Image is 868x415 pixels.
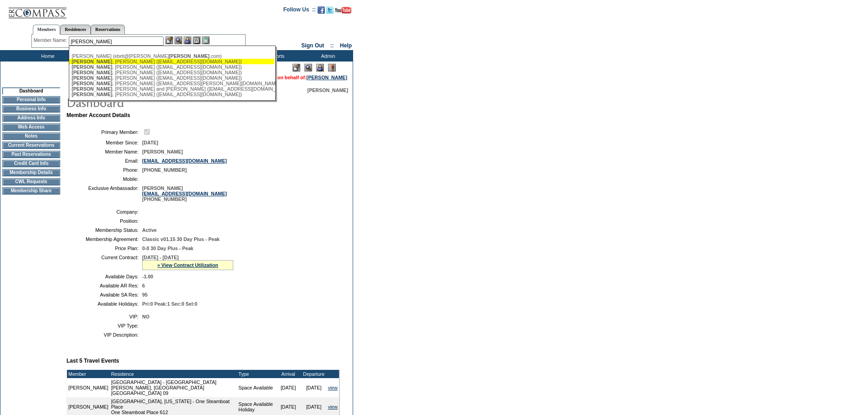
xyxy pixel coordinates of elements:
[67,358,119,364] b: Last 5 Travel Events
[301,50,353,61] td: Admin
[326,9,334,15] a: Follow us on Twitter
[142,191,227,196] a: [EMAIL_ADDRESS][DOMAIN_NAME]
[67,378,110,397] td: [PERSON_NAME]
[70,176,139,182] td: Mobile:
[70,255,139,270] td: Current Contract:
[2,151,60,158] td: Past Reservations
[70,128,139,136] td: Primary Member:
[70,246,139,251] td: Price Plan:
[70,323,139,328] td: VIP Type:
[70,158,139,164] td: Email:
[308,87,348,93] span: [PERSON_NAME]
[2,87,60,94] td: Dashboard
[72,81,272,86] div: , [PERSON_NAME] ([EMAIL_ADDRESS][PERSON_NAME][DOMAIN_NAME])
[110,370,237,378] td: Residence
[283,5,316,16] td: Follow Us ::
[318,9,325,15] a: Become our fan on Facebook
[21,50,73,61] td: Home
[70,185,139,202] td: Exclusive Ambassador:
[301,42,324,49] a: Sign Out
[142,158,227,164] a: [EMAIL_ADDRESS][DOMAIN_NAME]
[2,160,60,167] td: Credit Card Info
[237,370,275,378] td: Type
[330,42,334,49] span: ::
[328,385,338,390] a: view
[307,75,347,80] a: [PERSON_NAME]
[72,75,272,81] div: , [PERSON_NAME] ([EMAIL_ADDRESS][DOMAIN_NAME])
[72,86,272,92] div: , [PERSON_NAME] and [PERSON_NAME] ([EMAIL_ADDRESS][DOMAIN_NAME])
[157,262,218,268] a: » View Contract Utilization
[328,64,336,72] img: Log Concern/Member Elevation
[142,236,220,242] span: Classic v01.15 30 Day Plus - Peak
[169,53,210,59] span: [PERSON_NAME]
[142,314,149,319] span: NO
[72,92,272,97] div: , [PERSON_NAME] ([EMAIL_ADDRESS][DOMAIN_NAME])
[70,301,139,307] td: Available Holidays:
[72,70,272,75] div: , [PERSON_NAME] ([EMAIL_ADDRESS][DOMAIN_NAME])
[34,36,69,44] div: Member Name:
[70,209,139,215] td: Company:
[72,70,112,75] span: [PERSON_NAME]
[67,370,110,378] td: Member
[72,59,112,64] span: [PERSON_NAME]
[2,142,60,149] td: Current Reservations
[142,283,145,288] span: 6
[70,314,139,319] td: VIP:
[326,6,334,14] img: Follow us on Twitter
[70,236,139,242] td: Membership Agreement:
[316,64,324,72] img: Impersonate
[2,105,60,113] td: Business Info
[2,169,60,176] td: Membership Details
[60,25,91,34] a: Residences
[142,167,187,173] span: [PHONE_NUMBER]
[202,36,210,44] img: b_calculator.gif
[70,332,139,338] td: VIP Description:
[72,59,272,64] div: , [PERSON_NAME] ([EMAIL_ADDRESS][DOMAIN_NAME])
[142,246,194,251] span: 0-0 30 Day Plus - Peak
[70,292,139,297] td: Available SA Res:
[276,370,301,378] td: Arrival
[142,292,148,297] span: 95
[70,140,139,145] td: Member Since:
[33,25,61,35] a: Members
[72,86,112,92] span: [PERSON_NAME]
[243,75,347,80] span: You are acting on behalf of:
[72,75,112,81] span: [PERSON_NAME]
[301,378,327,397] td: [DATE]
[70,218,139,224] td: Position:
[66,93,248,111] img: pgTtlDashboard.gif
[70,167,139,173] td: Phone:
[2,114,60,122] td: Address Info
[2,123,60,131] td: Web Access
[276,378,301,397] td: [DATE]
[91,25,125,34] a: Reservations
[142,301,197,307] span: Pri:0 Peak:1 Sec:0 Sel:0
[142,149,183,154] span: [PERSON_NAME]
[2,187,60,195] td: Membership Share
[293,64,300,72] img: Edit Mode
[237,378,275,397] td: Space Available
[2,178,60,185] td: CWL Requests
[142,140,158,145] span: [DATE]
[72,53,272,59] div: [PERSON_NAME] (ebrit@[PERSON_NAME] .com)
[2,96,60,103] td: Personal Info
[142,255,179,260] span: [DATE] - [DATE]
[328,404,338,410] a: view
[142,185,227,202] span: [PERSON_NAME] [PHONE_NUMBER]
[72,92,112,97] span: [PERSON_NAME]
[301,370,327,378] td: Departure
[304,64,312,72] img: View Mode
[72,64,272,70] div: , [PERSON_NAME] ([EMAIL_ADDRESS][DOMAIN_NAME])
[70,149,139,154] td: Member Name:
[340,42,352,49] a: Help
[142,274,153,279] span: -1.00
[72,81,112,86] span: [PERSON_NAME]
[70,283,139,288] td: Available AR Res:
[165,36,173,44] img: b_edit.gif
[72,64,112,70] span: [PERSON_NAME]
[110,378,237,397] td: [GEOGRAPHIC_DATA] - [GEOGRAPHIC_DATA][PERSON_NAME], [GEOGRAPHIC_DATA] [GEOGRAPHIC_DATA] 09
[70,227,139,233] td: Membership Status:
[184,36,191,44] img: Impersonate
[335,9,351,15] a: Subscribe to our YouTube Channel
[335,7,351,14] img: Subscribe to our YouTube Channel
